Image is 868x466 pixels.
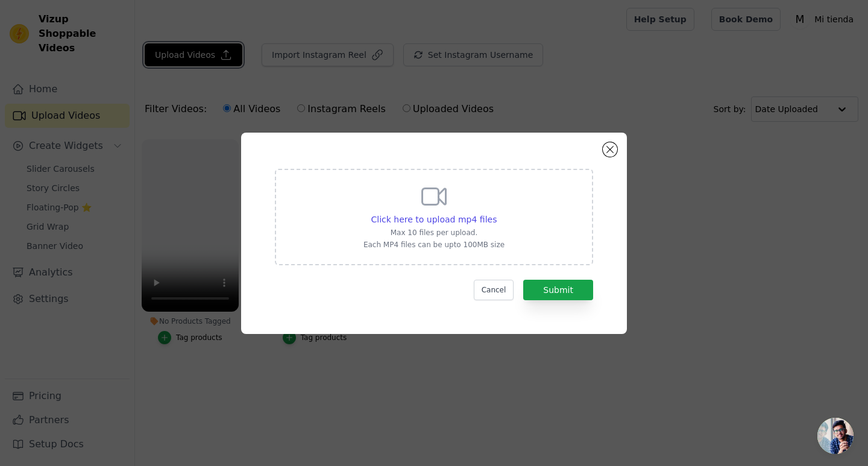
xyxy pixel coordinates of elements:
[474,280,514,300] button: Cancel
[523,280,593,300] button: Submit
[363,240,505,250] p: Each MP4 files can be upto 100MB size
[603,142,617,157] button: Close modal
[363,228,505,238] p: Max 10 files per upload.
[817,418,854,454] a: Open chat
[371,215,497,224] span: Click here to upload mp4 files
